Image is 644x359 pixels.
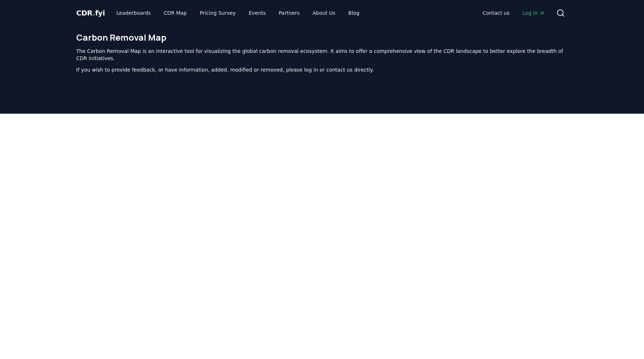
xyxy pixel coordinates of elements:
h1: Carbon Removal Map [76,32,568,43]
a: Leaderboards [111,6,157,19]
span: . [93,9,95,17]
a: Blog [342,6,365,19]
p: If you wish to provide feedback, or have information, added, modified or removed, please log in o... [76,66,568,73]
span: CDR fyi [76,9,105,17]
nav: Main [477,6,551,19]
a: Pricing Survey [194,6,241,19]
span: Log in [523,9,545,17]
a: Log in [517,6,551,19]
a: Partners [273,6,305,19]
a: About Us [307,6,341,19]
p: The Carbon Removal Map is an interactive tool for visualizing the global carbon removal ecosystem... [76,47,568,62]
a: Contact us [477,6,515,19]
a: CDR.fyi [76,8,105,18]
a: CDR Map [158,6,193,19]
a: Events [243,6,271,19]
nav: Main [111,6,365,19]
